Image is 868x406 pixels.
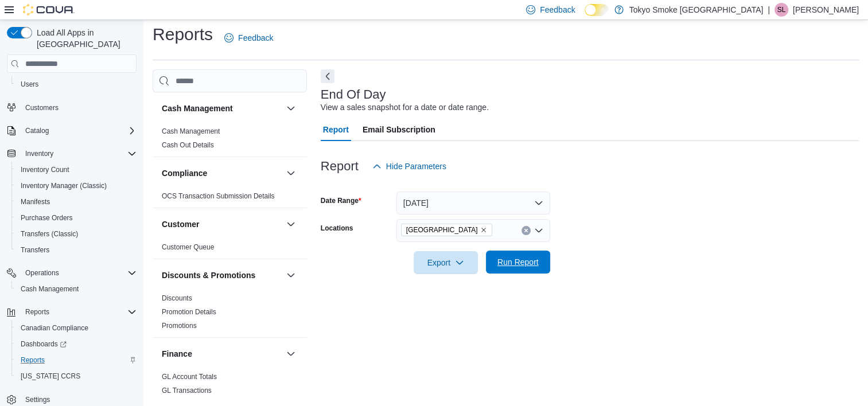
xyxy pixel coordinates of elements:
[16,195,137,209] span: Manifests
[16,163,74,177] a: Inventory Count
[162,192,275,201] span: OCS Transaction Submission Details
[21,305,54,319] button: Reports
[162,167,282,179] button: Compliance
[585,16,585,17] span: Dark Mode
[534,226,543,235] button: Open list of options
[21,339,67,349] span: Dashboards
[21,284,79,294] span: Cash Management
[363,118,435,141] span: Email Subscription
[162,127,220,136] span: Cash Management
[11,368,141,384] button: [US_STATE] CCRS
[11,336,141,352] a: Dashboards
[11,226,141,242] button: Transfers (Classic)
[32,27,137,50] span: Load All Apps in [GEOGRAPHIC_DATA]
[153,23,213,46] h1: Reports
[16,243,54,257] a: Transfers
[11,210,141,226] button: Purchase Orders
[11,281,141,297] button: Cash Management
[16,282,83,296] a: Cash Management
[2,99,141,116] button: Customers
[162,270,282,281] button: Discounts & Promotions
[11,162,141,178] button: Inventory Count
[11,194,141,210] button: Manifests
[16,353,137,367] span: Reports
[162,386,212,395] span: GL Transactions
[153,240,307,259] div: Customer
[321,159,359,173] h3: Report
[162,218,199,230] h3: Customer
[16,227,137,241] span: Transfers (Classic)
[11,242,141,258] button: Transfers
[162,141,214,149] a: Cash Out Details
[16,163,137,177] span: Inventory Count
[21,229,78,239] span: Transfers (Classic)
[540,4,575,15] span: Feedback
[11,320,141,336] button: Canadian Compliance
[25,103,59,112] span: Customers
[21,147,58,161] button: Inventory
[480,227,487,233] button: Remove Mount Pearl Commonwealth from selection in this group
[774,3,788,17] div: Shane Lovelace
[16,211,77,225] a: Purchase Orders
[16,179,137,193] span: Inventory Manager (Classic)
[323,118,349,141] span: Report
[162,294,192,303] span: Discounts
[284,217,298,231] button: Customer
[421,251,471,274] span: Export
[16,321,137,335] span: Canadian Compliance
[162,140,214,150] span: Cash Out Details
[321,101,489,114] div: View a sales snapshot for a date or date range.
[162,243,214,251] a: Customer Queue
[16,211,137,225] span: Purchase Orders
[2,304,141,320] button: Reports
[162,218,282,230] button: Customer
[16,77,137,91] span: Users
[768,3,770,17] p: |
[153,291,307,337] div: Discounts & Promotions
[16,369,137,383] span: Washington CCRS
[162,372,217,381] span: GL Account Totals
[153,370,307,402] div: Finance
[162,127,220,135] a: Cash Management
[162,103,282,114] button: Cash Management
[321,69,334,83] button: Next
[21,323,88,333] span: Canadian Compliance
[25,307,49,317] span: Reports
[284,268,298,282] button: Discounts & Promotions
[162,387,212,395] a: GL Transactions
[793,3,859,17] p: [PERSON_NAME]
[21,101,63,115] a: Customers
[284,347,298,361] button: Finance
[162,294,192,302] a: Discounts
[414,251,478,274] button: Export
[16,337,71,351] a: Dashboards
[21,266,64,280] button: Operations
[153,189,307,208] div: Compliance
[21,124,53,138] button: Catalog
[16,77,43,91] a: Users
[321,224,353,233] label: Locations
[162,243,214,252] span: Customer Queue
[16,321,93,335] a: Canadian Compliance
[777,3,786,17] span: SL
[25,395,50,404] span: Settings
[21,147,137,161] span: Inventory
[162,348,192,360] h3: Finance
[406,224,478,236] span: [GEOGRAPHIC_DATA]
[162,192,275,200] a: OCS Transaction Submission Details
[21,197,50,206] span: Manifests
[16,282,137,296] span: Cash Management
[11,178,141,194] button: Inventory Manager (Classic)
[2,265,141,281] button: Operations
[629,3,764,17] p: Tokyo Smoke [GEOGRAPHIC_DATA]
[25,268,59,278] span: Operations
[162,321,197,330] span: Promotions
[284,101,298,115] button: Cash Management
[21,245,49,255] span: Transfers
[2,123,141,139] button: Catalog
[25,126,49,135] span: Catalog
[16,337,137,351] span: Dashboards
[21,356,45,365] span: Reports
[11,76,141,92] button: Users
[25,149,53,158] span: Inventory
